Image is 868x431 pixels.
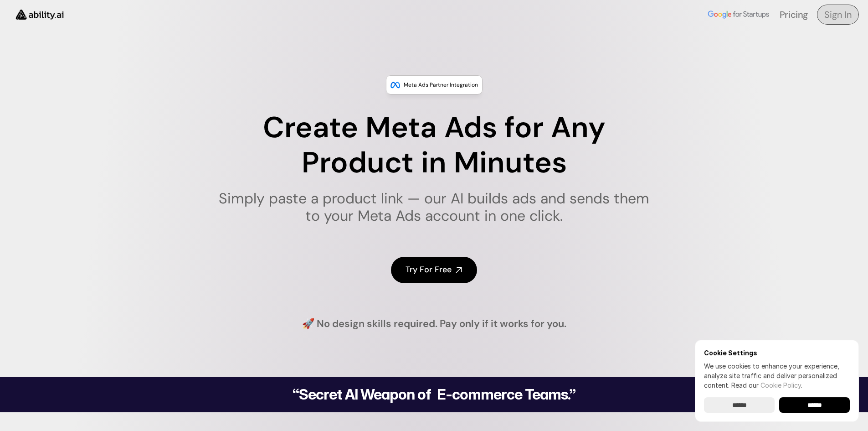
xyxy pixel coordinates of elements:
a: Cookie Policy [760,381,801,389]
a: Pricing [780,9,808,21]
h4: 🚀 No design skills required. Pay only if it works for you. [302,317,566,331]
p: Meta Ads Partner Integration [404,80,478,89]
h6: Cookie Settings [704,349,850,357]
a: Try For Free [391,257,477,283]
h2: “Secret AI Weapon of E-commerce Teams.” [269,387,599,402]
a: Sign In [817,5,859,25]
h1: Simply paste a product link — our AI builds ads and sends them to your Meta Ads account in one cl... [213,190,655,225]
h4: Sign In [824,8,852,21]
p: We use cookies to enhance your experience, analyze site traffic and deliver personalized content. [704,361,850,390]
h4: Try For Free [406,264,452,275]
h1: Create Meta Ads for Any Product in Minutes [213,110,655,181]
span: Read our . [731,381,802,389]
